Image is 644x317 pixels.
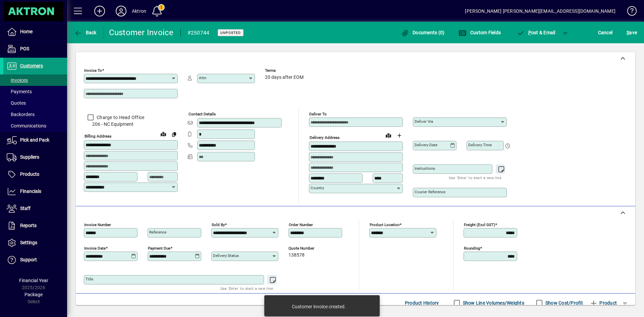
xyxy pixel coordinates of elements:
[465,6,615,16] div: [PERSON_NAME] [PERSON_NAME][EMAIL_ADDRESS][DOMAIN_NAME]
[598,27,613,38] span: Cancel
[622,1,636,23] a: Knowledge Base
[95,114,144,121] label: Charge to Head Office
[158,128,169,139] a: View on map
[3,74,67,86] a: Invoices
[415,143,437,147] mat-label: Delivery date
[3,183,67,200] a: Financials
[7,112,35,117] span: Backorders
[415,166,435,171] mat-label: Instructions
[72,27,98,39] button: Back
[212,222,225,227] mat-label: Sold by
[220,284,273,292] mat-hint: Use 'Enter' to start a new line
[596,27,614,39] button: Cancel
[3,149,67,166] a: Suppliers
[292,303,346,310] div: Customer invoice created.
[84,246,106,251] mat-label: Invoice date
[7,123,46,128] span: Communications
[265,68,305,73] span: Terms
[3,120,67,131] a: Communications
[464,246,480,251] mat-label: Rounding
[187,28,210,38] div: #250744
[402,297,442,309] button: Product History
[3,97,67,109] a: Quotes
[468,143,492,147] mat-label: Delivery time
[415,190,445,194] mat-label: Courier Reference
[20,29,33,34] span: Home
[517,30,555,35] span: ost & Email
[20,154,39,160] span: Suppliers
[20,223,37,228] span: Reports
[67,27,104,39] app-page-header-button: Back
[3,86,67,97] a: Payments
[110,5,132,17] button: Profile
[399,27,446,39] button: Documents (0)
[464,222,495,227] mat-label: Freight (excl GST)
[109,27,174,38] div: Customer Invoice
[169,129,179,140] button: Copy to Delivery address
[586,297,620,309] button: Product
[459,30,501,35] span: Custom Fields
[20,189,41,194] span: Financials
[544,300,583,306] label: Show Cost/Profit
[20,171,39,177] span: Products
[405,298,439,308] span: Product History
[74,30,97,35] span: Back
[3,109,67,120] a: Backorders
[20,257,37,262] span: Support
[462,300,524,306] label: Show Line Volumes/Weights
[3,234,67,251] a: Settings
[19,278,48,283] span: Financial Year
[627,30,629,35] span: S
[24,292,43,297] span: Package
[288,246,329,251] span: Quote number
[84,68,102,73] mat-label: Invoice To
[20,240,37,245] span: Settings
[3,252,67,268] a: Support
[7,89,32,94] span: Payments
[84,121,178,128] span: 206 - NC Equipment
[309,112,327,116] mat-label: Deliver To
[86,277,93,281] mat-label: Title
[199,75,206,80] mat-label: Attn
[148,246,170,251] mat-label: Payment due
[20,63,43,68] span: Customers
[383,130,394,141] a: View on map
[149,230,166,234] mat-label: Reference
[528,30,531,35] span: P
[394,130,405,141] button: Choose address
[401,30,445,35] span: Documents (0)
[415,119,433,124] mat-label: Deliver via
[89,5,110,17] button: Add
[84,222,111,227] mat-label: Invoice number
[370,222,399,227] mat-label: Product location
[288,253,305,258] span: 138578
[220,31,241,35] span: Unposted
[3,166,67,183] a: Products
[7,100,26,106] span: Quotes
[311,186,324,190] mat-label: Country
[20,206,31,211] span: Staff
[3,23,67,40] a: Home
[213,253,239,258] mat-label: Delivery status
[132,6,146,16] div: Aktron
[20,137,49,143] span: Pick and Pack
[7,77,28,83] span: Invoices
[3,132,67,149] a: Pick and Pack
[449,174,501,181] mat-hint: Use 'Enter' to start a new line
[289,222,313,227] mat-label: Order number
[590,298,617,308] span: Product
[3,41,67,57] a: POS
[457,27,502,39] button: Custom Fields
[513,27,559,39] button: Post & Email
[20,46,29,51] span: POS
[625,27,639,39] button: Save
[3,200,67,217] a: Staff
[627,27,637,38] span: ave
[265,75,304,80] span: 20 days after EOM
[3,217,67,234] a: Reports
